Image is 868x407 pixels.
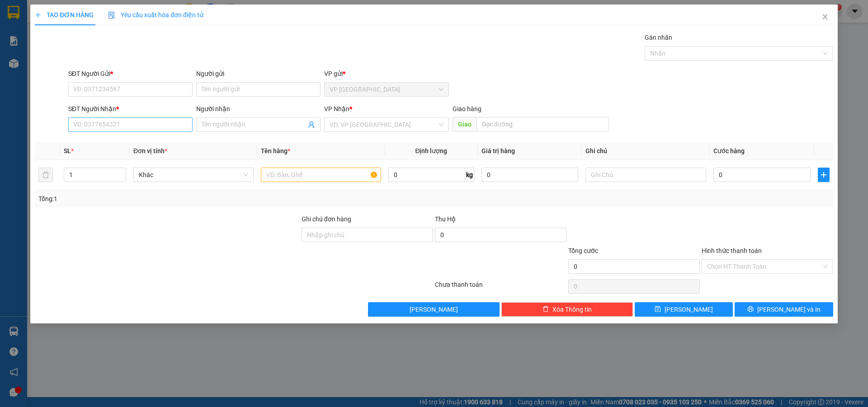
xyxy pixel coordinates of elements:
[410,304,458,314] span: [PERSON_NAME]
[38,194,335,204] div: Tổng: 1
[108,12,115,19] img: icon
[35,11,94,19] span: TẠO ĐƠN HÀNG
[325,69,449,79] div: VP gửi
[435,215,456,223] span: Thu Hộ
[476,117,609,131] input: Dọc đường
[64,147,71,154] span: SL
[552,304,592,314] span: Xóa Thông tin
[568,247,598,254] span: Tổng cước
[481,168,579,182] input: 0
[586,168,706,182] input: Ghi Chú
[368,302,500,317] button: [PERSON_NAME]
[261,168,381,182] input: VD: Bàn, Ghế
[702,247,762,254] label: Hình thức thanh toán
[812,5,838,30] button: Close
[582,142,710,160] th: Ghi chú
[481,147,515,154] span: Giá trị hàng
[108,11,203,19] span: Yêu cầu xuất hóa đơn điện tử
[665,304,713,314] span: [PERSON_NAME]
[196,104,321,114] div: Người nhận
[302,215,351,223] label: Ghi chú đơn hàng
[747,306,754,313] span: printer
[757,304,821,314] span: [PERSON_NAME] và In
[139,168,248,182] span: Khác
[68,69,193,79] div: SĐT Người Gửi
[35,12,41,18] span: plus
[635,302,733,317] button: save[PERSON_NAME]
[68,104,193,114] div: SĐT Người Nhận
[645,34,672,41] label: Gán nhãn
[434,280,567,295] div: Chưa thanh toán
[821,13,829,20] span: close
[542,306,549,313] span: delete
[415,147,448,154] span: Định lượng
[502,302,633,317] button: deleteXóa Thông tin
[818,171,829,178] span: plus
[713,147,745,154] span: Cước hàng
[330,83,443,96] span: VP Đà Lạt
[325,105,350,112] span: VP Nhận
[453,105,481,112] span: Giao hàng
[453,117,476,131] span: Giao
[308,121,316,128] span: user-add
[38,168,53,182] button: delete
[196,69,321,79] div: Người gửi
[655,306,661,313] span: save
[133,147,167,154] span: Đơn vị tính
[302,228,433,242] input: Ghi chú đơn hàng
[818,168,830,182] button: plus
[261,147,290,154] span: Tên hàng
[735,302,833,317] button: printer[PERSON_NAME] và In
[465,168,474,182] span: kg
